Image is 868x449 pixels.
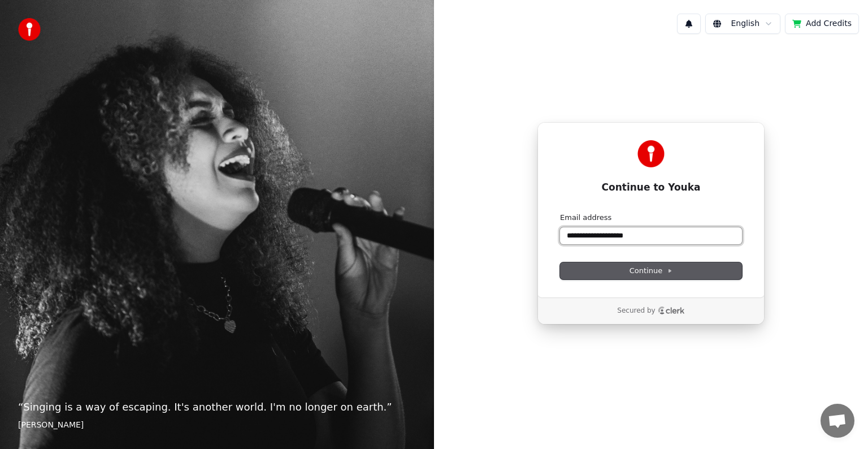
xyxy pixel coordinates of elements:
[560,262,742,279] button: Continue
[785,14,859,34] button: Add Credits
[560,213,611,223] label: Email address
[617,306,655,316] p: Secured by
[630,266,672,276] span: Continue
[18,399,416,415] p: “ Singing is a way of escaping. It's another world. I'm no longer on earth. ”
[18,420,416,431] footer: [PERSON_NAME]
[560,181,742,195] h1: Continue to Youka
[18,18,41,41] img: youka
[637,140,665,167] img: Youka
[821,404,854,438] div: Open chat
[658,306,685,314] a: Clerk logo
